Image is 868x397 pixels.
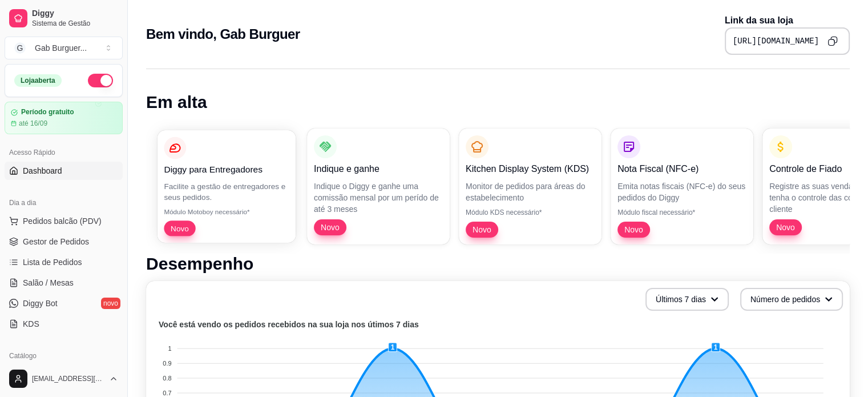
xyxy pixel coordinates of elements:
a: Dashboard [5,162,123,180]
div: Catálogo [5,347,123,365]
p: Monitor de pedidos para áreas do estabelecimento [466,181,595,203]
span: Novo [620,224,648,235]
button: [EMAIL_ADDRESS][DOMAIN_NAME] [5,365,123,392]
p: Diggy para Entregadores [164,163,289,176]
a: Salão / Mesas [5,274,123,292]
p: Kitchen Display System (KDS) [466,162,595,176]
button: Diggy para EntregadoresFacilite a gestão de entregadores e seus pedidos.Módulo Motoboy necessário... [158,130,296,243]
a: Gestor de Pedidos [5,232,123,251]
button: Alterar Status [88,74,113,87]
button: Select a team [5,37,123,59]
span: Pedidos balcão (PDV) [23,215,102,227]
div: Gab Burguer ... [35,42,87,54]
span: KDS [23,318,39,330]
div: Dia a dia [5,194,123,212]
span: Diggy [32,9,118,19]
button: Nota Fiscal (NFC-e)Emita notas fiscais (NFC-e) do seus pedidos do DiggyMódulo fiscal necessário*Novo [611,129,753,244]
button: Indique e ganheIndique o Diggy e ganhe uma comissão mensal por um perído de até 3 mesesNovo [307,129,450,244]
p: Módulo KDS necessário* [466,208,595,217]
p: Módulo fiscal necessário* [617,208,746,217]
article: até 16/09 [19,119,47,128]
button: Copy to clipboard [823,32,842,50]
span: Diggy Bot [23,298,58,309]
p: Link da sua loja [725,14,850,27]
button: Últimos 7 dias [645,288,729,311]
span: Dashboard [23,165,62,177]
h1: Desempenho [146,254,850,274]
h1: Em alta [146,92,850,113]
a: KDS [5,315,123,333]
button: Número de pedidos [740,288,843,311]
span: Novo [316,222,344,233]
span: Novo [468,224,496,235]
span: Salão / Mesas [23,277,74,288]
a: Lista de Pedidos [5,253,123,271]
span: G [14,42,26,54]
h2: Bem vindo, Gab Burguer [146,25,300,43]
button: Pedidos balcão (PDV) [5,212,123,230]
p: Módulo Motoboy necessário* [164,207,289,216]
a: DiggySistema de Gestão [5,5,123,32]
tspan: 1 [168,345,171,352]
a: Período gratuitoaté 16/09 [5,102,123,134]
tspan: 0.9 [163,360,171,367]
span: Gestor de Pedidos [23,236,89,247]
div: Loja aberta [14,74,62,87]
p: Indique e ganhe [314,162,443,176]
span: Lista de Pedidos [23,256,82,268]
text: Você está vendo os pedidos recebidos na sua loja nos útimos 7 dias [159,320,419,329]
span: Novo [772,222,800,233]
article: Período gratuito [21,108,74,117]
a: Diggy Botnovo [5,294,123,312]
p: Emita notas fiscais (NFC-e) do seus pedidos do Diggy [617,181,746,203]
p: Facilite a gestão de entregadores e seus pedidos. [164,181,289,203]
p: Nota Fiscal (NFC-e) [617,162,746,176]
span: [EMAIL_ADDRESS][DOMAIN_NAME] [32,374,104,383]
span: Novo [166,223,193,234]
div: Acesso Rápido [5,143,123,162]
p: Indique o Diggy e ganhe uma comissão mensal por um perído de até 3 meses [314,181,443,215]
button: Kitchen Display System (KDS)Monitor de pedidos para áreas do estabelecimentoMódulo KDS necessário... [459,129,601,244]
tspan: 0.8 [163,375,171,382]
span: Sistema de Gestão [32,19,118,28]
pre: [URL][DOMAIN_NAME] [733,35,819,47]
tspan: 0.7 [163,390,171,396]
